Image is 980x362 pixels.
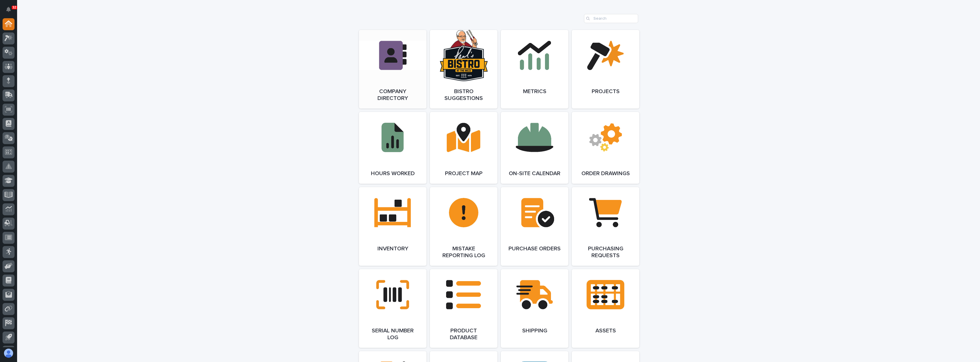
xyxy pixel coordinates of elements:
[584,14,638,23] input: Search
[430,30,497,109] a: Bistro Suggestions
[430,187,497,266] a: Mistake Reporting Log
[359,187,426,266] a: Inventory
[359,112,426,184] a: Hours Worked
[13,5,16,9] p: 32
[359,269,426,348] a: Serial Number Log
[572,269,639,348] a: Assets
[501,112,568,184] a: On-Site Calendar
[501,187,568,266] a: Purchase Orders
[501,269,568,348] a: Shipping
[3,3,15,15] button: Notifications
[572,30,639,109] a: Projects
[430,269,497,348] a: Product Database
[430,112,497,184] a: Project Map
[572,187,639,266] a: Purchasing Requests
[501,30,568,109] a: Metrics
[3,347,15,359] button: users-avatar
[7,7,15,16] div: Notifications32
[572,112,639,184] a: Order Drawings
[359,30,426,109] a: Company Directory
